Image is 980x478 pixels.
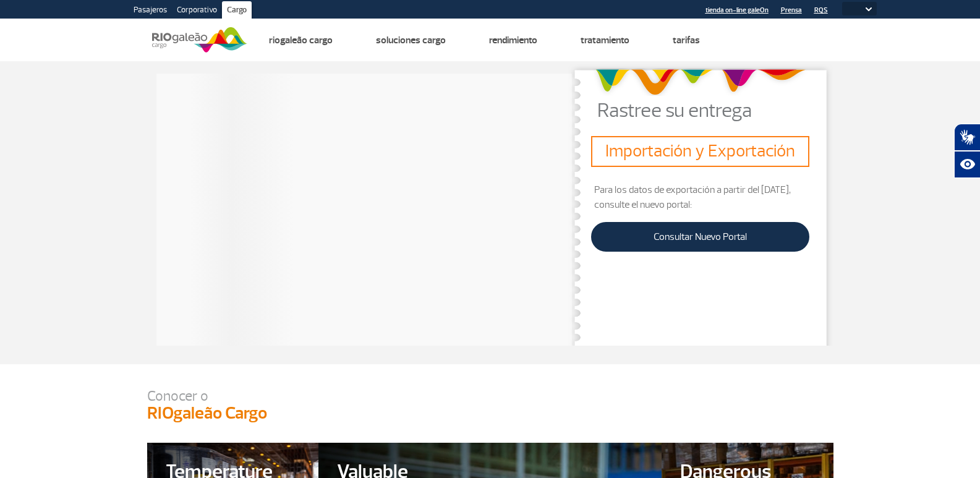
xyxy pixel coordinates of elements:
[581,34,629,46] a: Tratamiento
[376,34,446,46] a: Soluciones Cargo
[705,6,769,14] a: tienda on-line galeOn
[954,151,980,178] button: Abrir recursos assistivos.
[781,6,802,14] a: Prensa
[269,34,333,46] a: Riogaleão Cargo
[954,124,980,151] button: Abrir tradutor de língua de sinais.
[222,1,252,21] a: Cargo
[954,124,980,178] div: Plugin de acessibilidade da Hand Talk.
[147,403,833,424] h3: RIOgaleão Cargo
[597,101,833,121] p: Rastree su entrega
[147,389,833,403] p: Conocer o
[591,222,809,252] a: Consultar Nuevo Portal
[591,182,809,212] p: Para los datos de exportación a partir del [DATE], consulte el nuevo portal:
[596,141,804,162] h3: Importación y Exportación
[489,34,537,46] a: Rendimiento
[590,63,810,101] img: grafismo
[673,34,700,46] a: Tarifas
[129,1,172,21] a: Pasajeros
[814,6,828,14] a: RQS
[172,1,222,21] a: Corporativo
